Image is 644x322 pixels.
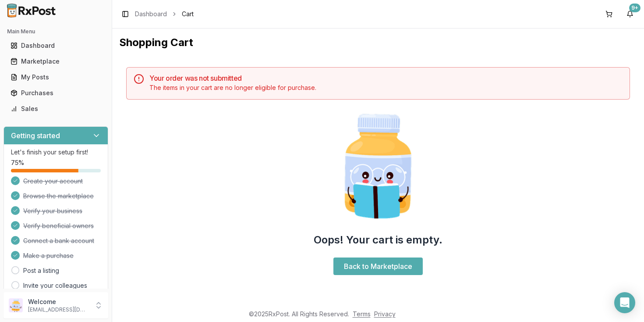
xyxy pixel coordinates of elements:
a: Dashboard [7,38,105,54]
span: Verify beneficial owners [23,222,94,230]
button: 9+ [623,7,637,21]
button: Dashboard [4,39,108,53]
a: Terms [353,310,371,318]
a: Privacy [374,310,396,318]
span: Create your account [23,177,83,186]
span: Make a purchase [23,251,74,260]
div: My Posts [11,73,101,82]
button: Sales [4,102,108,116]
span: Verify your business [23,207,82,215]
div: Purchases [11,89,101,97]
span: Cart [182,10,194,18]
span: Browse the marketplace [23,192,94,200]
h2: Oops! Your cart is empty. [314,233,442,247]
img: RxPost Logo [4,4,60,18]
p: [EMAIL_ADDRESS][DOMAIN_NAME] [28,306,89,313]
div: Sales [11,104,101,113]
a: Invite your colleagues [23,281,87,290]
a: Sales [7,101,105,117]
h3: Getting started [11,130,60,141]
a: My Posts [7,69,105,85]
h5: Your order was not submitted [149,75,623,82]
div: Dashboard [11,41,101,50]
span: 75 % [11,158,24,167]
button: Purchases [4,86,108,100]
h2: Main Menu [7,28,105,35]
div: The items in your cart are no longer eligible for purchase. [149,83,623,92]
span: Connect a bank account [23,236,94,245]
div: 9+ [629,4,640,12]
a: Back to Marketplace [333,258,423,275]
img: User avatar [9,298,23,312]
button: My Posts [4,70,108,84]
div: Open Intercom Messenger [614,292,635,313]
a: Purchases [7,85,105,101]
nav: breadcrumb [135,10,194,18]
div: Marketplace [11,57,101,66]
p: Welcome [28,297,89,306]
a: Dashboard [135,10,167,18]
a: Marketplace [7,54,105,69]
a: Post a listing [23,266,59,275]
img: Smart Pill Bottle [322,110,434,222]
p: Let's finish your setup first! [11,148,101,157]
h1: Shopping Cart [119,36,637,50]
button: Marketplace [4,54,108,68]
